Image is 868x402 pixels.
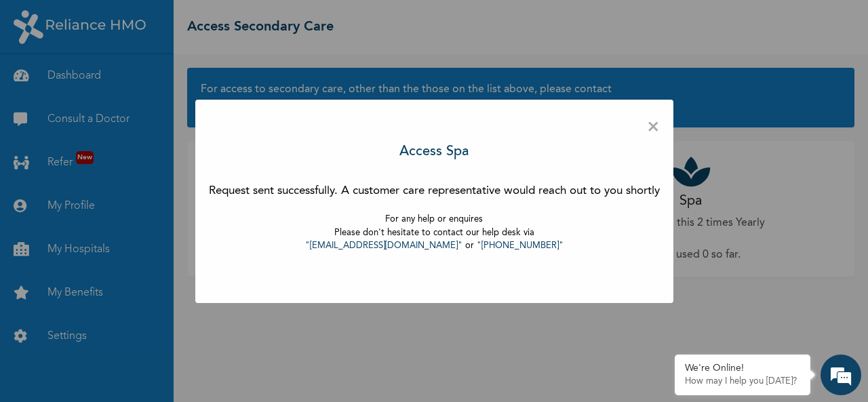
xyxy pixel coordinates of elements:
[209,213,660,253] p: For any help or enquires Please don't hesitate to contact our help desk via or
[647,113,660,142] span: ×
[222,7,255,39] div: Minimize live chat window
[685,363,800,374] div: We're Online!
[79,128,187,265] span: We're online!
[477,241,564,250] a: "[PHONE_NUMBER]"
[133,333,259,375] div: FAQs
[7,285,258,333] textarea: Type your message and hit 'Enter'
[209,182,660,200] p: Request sent successfully. A customer care representative would reach out to you shortly
[399,142,469,162] h3: Access Spa
[7,357,133,366] span: Conversation
[25,68,55,102] img: d_794563401_company_1708531726252_794563401
[71,76,228,94] div: Chat with us now
[305,241,462,250] a: "[EMAIL_ADDRESS][DOMAIN_NAME]"
[685,376,800,387] p: How may I help you today?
